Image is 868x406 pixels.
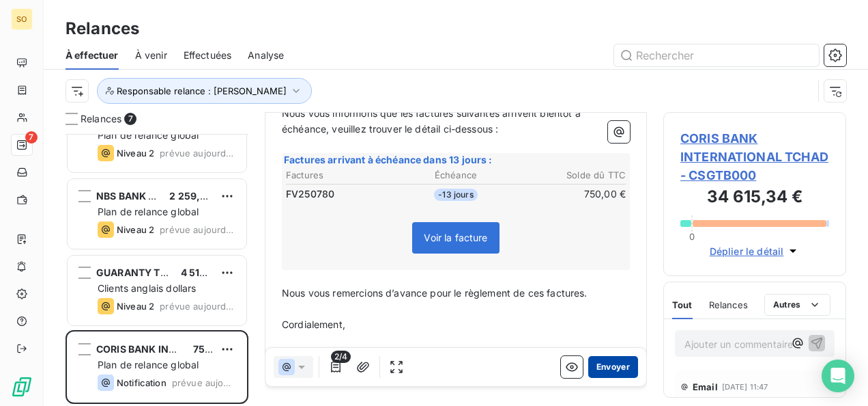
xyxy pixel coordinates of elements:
span: Plan de relance global [98,206,199,217]
div: SO [11,8,33,30]
span: prévue aujourd’hui [172,377,235,388]
button: Envoyer [588,356,638,378]
img: Logo LeanPay [11,376,33,398]
span: 7 [25,131,38,144]
span: Plan de relance global [98,359,199,370]
div: grid [66,134,248,406]
div: Open Intercom Messenger [822,360,854,392]
span: Déplier le détail [710,244,784,258]
span: Voir la facture [412,222,499,254]
td: 750,00 € [514,187,626,202]
span: 2 259,00 $US [169,190,234,202]
th: Échéance [399,168,512,182]
span: À venir [135,49,167,62]
span: Niveau 2 [117,148,154,159]
span: Plan de relance global [98,129,199,141]
span: Analyse [248,49,284,62]
span: Niveau 2 [117,301,154,312]
span: 0 [689,231,695,242]
span: -13 jours [434,189,477,201]
span: 750,00 € [193,343,236,355]
h3: Relances [66,16,139,41]
span: prévue aujourd’hui [160,148,235,159]
span: À effectuer [66,49,119,62]
h3: 34 615,34 € [680,185,829,212]
span: Notification [117,377,167,388]
span: prévue aujourd’hui [160,224,235,235]
th: Factures [285,168,398,182]
span: Tout [672,299,693,310]
input: Rechercher [614,44,819,66]
span: Effectuées [184,49,232,62]
span: [DATE] 11:47 [722,383,768,391]
span: 7 [124,113,136,125]
span: GUARANTY TRUST BANK LTD [96,267,235,278]
span: prévue aujourd’hui [160,301,235,312]
span: NBS BANK LIMITED [96,190,188,202]
button: Déplier le détail [706,243,805,259]
span: CORIS BANK INTERNATIONAL TCHAD - CSGTB000 [680,129,829,185]
span: Clients anglais dollars [98,282,196,294]
button: Autres [764,294,830,316]
span: 4 510,00 $US [181,267,244,278]
span: Cordialement, [282,319,345,330]
span: Niveau 2 [117,224,154,235]
span: FV250780 [286,187,334,201]
span: Factures arrivant à échéance dans 13 jours : [284,154,493,165]
span: Nous vous remercions d’avance pour le règlement de ces factures. [282,287,588,299]
th: Solde dû TTC [514,168,626,182]
span: Relances [81,112,121,126]
span: 2/4 [331,351,351,363]
button: Responsable relance : [PERSON_NAME] [97,78,312,104]
span: Email [693,381,718,392]
span: CORIS BANK INTERNATIONAL TCHAD [96,343,274,355]
span: Responsable relance : [PERSON_NAME] [117,85,287,96]
span: Relances [709,299,748,310]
